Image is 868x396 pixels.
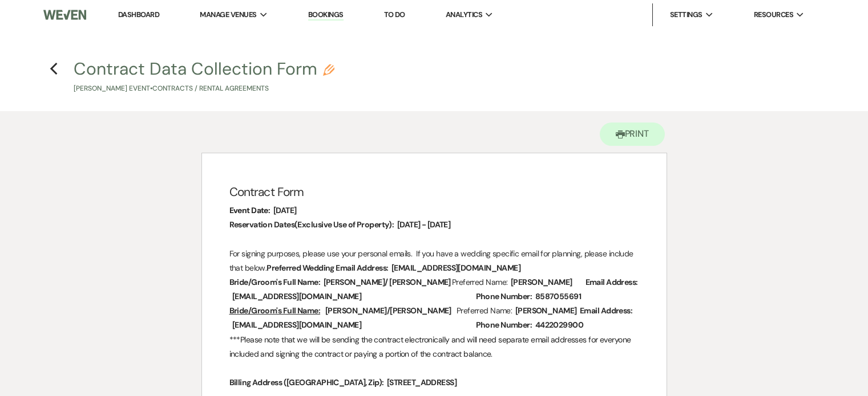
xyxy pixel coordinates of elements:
[229,334,633,359] span: ***Please note that we will be sending the contract electronically and will need separate email a...
[514,304,578,317] span: [PERSON_NAME]
[231,319,362,332] span: [EMAIL_ADDRESS][DOMAIN_NAME]
[308,10,344,21] a: Bookings
[446,9,482,21] span: Analytics
[534,319,584,332] span: 4422029900
[476,320,532,330] strong: Phone Number:
[580,305,632,316] strong: Email Address:
[600,123,665,146] button: Print
[390,262,522,275] span: [EMAIL_ADDRESS][DOMAIN_NAME]
[229,275,639,304] p: Preferred Name:
[267,263,388,273] strong: Preferred Wedding Email Address:
[396,218,452,231] span: [DATE] - [DATE]
[476,291,532,301] strong: Phone Number:
[272,204,298,217] span: [DATE]
[229,205,271,215] strong: Event Date:
[118,10,159,19] a: Dashboard
[200,9,256,21] span: Manage Venues
[229,277,321,287] strong: Bride/Groom's Full Name:
[670,9,703,21] span: Settings
[229,219,394,230] strong: Reservation Dates(Exclusive Use of Property):
[510,276,574,289] span: [PERSON_NAME]
[386,376,458,389] span: [STREET_ADDRESS]
[322,276,452,289] span: [PERSON_NAME]/ [PERSON_NAME]
[229,247,639,275] p: For signing purposes, please use your personal emails. If you have a wedding specific email for p...
[384,10,405,19] a: To Do
[229,182,639,203] h2: Contract Form
[229,304,639,332] p: Preferred Name:
[229,377,384,387] strong: Billing Address ([GEOGRAPHIC_DATA], Zip):
[586,277,638,287] strong: Email Address:
[231,290,362,303] span: [EMAIL_ADDRESS][DOMAIN_NAME]
[74,83,334,94] p: [PERSON_NAME] Event • Contracts / Rental Agreements
[534,290,582,303] span: 8587055691
[754,9,793,21] span: Resources
[229,305,321,316] u: Bride/Groom's Full Name:
[43,3,86,27] img: Weven Logo
[74,60,334,94] button: Contract Data Collection Form[PERSON_NAME] Event•Contracts / Rental Agreements
[324,304,453,317] span: [PERSON_NAME]/[PERSON_NAME]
